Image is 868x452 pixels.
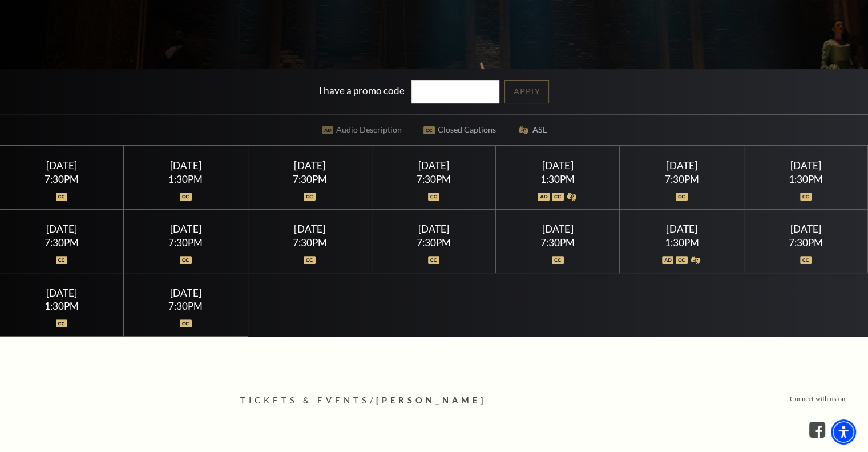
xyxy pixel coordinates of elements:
div: [DATE] [510,223,606,235]
div: [DATE] [14,287,110,299]
div: [DATE] [386,159,482,171]
div: [DATE] [633,223,730,235]
div: 7:30PM [138,301,234,311]
div: 1:30PM [138,174,234,184]
div: 1:30PM [510,174,606,184]
div: 7:30PM [757,238,854,247]
div: [DATE] [757,159,854,171]
div: 7:30PM [633,174,730,184]
div: [DATE] [633,159,730,171]
a: facebook - open in a new tab [809,422,825,438]
div: Accessibility Menu [831,419,856,445]
div: 7:30PM [261,238,358,247]
label: I have a promo code [319,85,405,97]
div: 1:30PM [14,301,110,311]
div: 7:30PM [14,174,110,184]
div: [DATE] [386,223,482,235]
div: [DATE] [14,223,110,235]
div: [DATE] [261,223,358,235]
div: 7:30PM [138,238,234,247]
div: 7:30PM [14,238,110,247]
div: [DATE] [757,223,854,235]
p: / [240,394,628,408]
p: Connect with us on [790,394,845,405]
div: 7:30PM [386,238,482,247]
span: Tickets & Events [240,395,370,405]
div: 7:30PM [386,174,482,184]
div: 7:30PM [261,174,358,184]
div: [DATE] [138,223,234,235]
div: [DATE] [510,159,606,171]
div: [DATE] [261,159,358,171]
div: 1:30PM [633,238,730,247]
div: 1:30PM [757,174,854,184]
div: [DATE] [138,287,234,299]
span: [PERSON_NAME] [376,395,486,405]
div: 7:30PM [510,238,606,247]
div: [DATE] [14,159,110,171]
div: [DATE] [138,159,234,171]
